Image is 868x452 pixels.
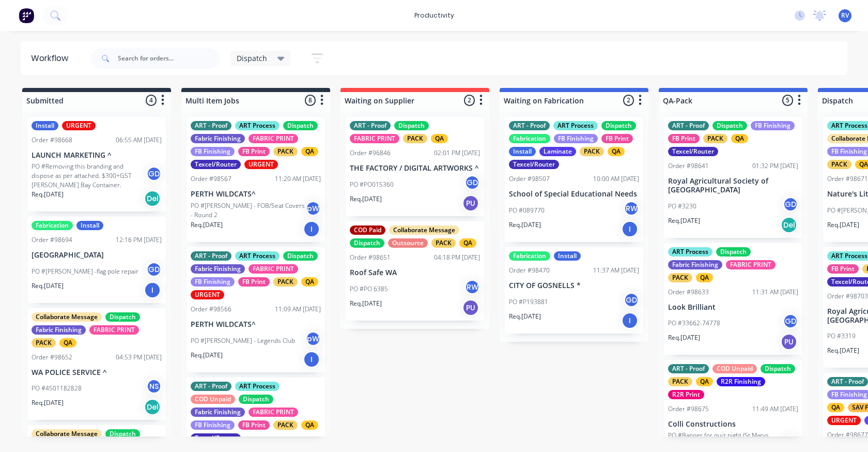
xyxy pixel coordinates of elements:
p: School of Special Educational Needs [509,190,639,199]
div: Install [554,251,581,261]
div: pW [305,331,321,346]
div: 12:16 PM [DATE] [116,235,162,245]
div: 11:20 AM [DATE] [275,174,321,184]
div: FB Finishing [191,147,235,156]
div: FB Finishing [554,134,598,143]
div: 11:37 AM [DATE] [593,266,639,275]
div: Texcel/Router [668,147,718,156]
div: FB Print [238,420,270,430]
div: I [622,221,638,237]
p: CITY OF GOSNELLS * [509,281,639,290]
div: Dispatch [712,121,747,130]
p: Req. [DATE] [191,351,223,360]
div: FB Print [668,134,700,143]
div: I [144,282,161,298]
p: Roof Safe WA [350,268,480,277]
p: Look Brilliant [668,303,798,312]
div: Order #96846 [350,148,391,158]
div: QA [696,377,713,386]
div: Dispatch [350,238,384,248]
div: Del [144,399,161,415]
div: ART Process [235,382,280,391]
div: Collaborate Message [32,429,102,439]
div: QA [301,277,318,287]
img: Factory [19,8,34,23]
p: PERTH WILDCATS^ [191,320,321,329]
div: PU [781,334,797,350]
div: ART Process [668,247,712,257]
p: PO #[PERSON_NAME] -flag pole repair [32,267,138,276]
div: PACK [668,273,692,282]
div: Fabric Finishing [668,260,722,269]
div: COD Unpaid [191,395,235,404]
span: RV [841,11,849,20]
div: Collaborate Message [32,312,102,322]
div: Fabric Finishing [191,264,245,274]
div: FABRIC PRINT [249,264,298,274]
div: Texcel/Router [509,160,559,169]
p: PO #[PERSON_NAME] - Legends Club [191,336,295,345]
p: Royal Agricultural Society of [GEOGRAPHIC_DATA] [668,177,798,194]
div: NS [146,379,162,394]
div: Workflow [31,52,73,65]
div: FB Finishing [191,277,235,287]
div: PACK [32,338,56,348]
div: QA [459,238,476,248]
div: Dispatch [105,312,140,322]
div: FB Print [601,134,633,143]
p: Req. [DATE] [509,220,541,230]
div: QA [608,147,625,156]
div: Fabrication [509,134,550,143]
div: QA [731,134,748,143]
p: PO #089770 [509,206,545,215]
p: Req. [DATE] [350,194,382,204]
div: Order #98652 [32,353,72,362]
p: PO #Removing this branding and dispose as per attached. $300+GST [PERSON_NAME] Bay Container. [32,162,146,190]
div: QA [301,147,318,156]
div: ART - Proof [509,121,550,130]
div: COD Unpaid [712,364,757,373]
div: QA [59,338,76,348]
div: Collaborate Message [389,225,459,235]
div: FABRIC PRINT [726,260,776,269]
div: ART - ProofART ProcessDispatchFabricationFB FinishingFB PrintInstallLaminatePACKQATexcel/RouterOr... [505,117,643,242]
p: PO #PO015360 [350,180,394,189]
div: Order #98633 [668,288,709,297]
div: 10:00 AM [DATE] [593,174,639,184]
div: PACK [273,147,298,156]
div: ART - Proof [668,364,709,373]
div: PACK [273,277,298,287]
div: 02:01 PM [DATE] [434,148,480,158]
div: Order #98675 [668,404,709,414]
div: GD [783,313,798,329]
div: Order #98567 [191,174,231,184]
div: ART - ProofDispatchFB FinishingFB PrintPACKQATexcel/RouterOrder #9864101:32 PM [DATE]Royal Agricu... [664,117,802,238]
div: Dispatch [716,247,751,257]
p: [GEOGRAPHIC_DATA] [32,251,162,260]
p: Req. [DATE] [32,190,64,199]
p: Req. [DATE] [191,220,223,230]
div: ART - ProofART ProcessDispatchFabric FinishingFABRIC PRINTFB FinishingFB PrintPACKQATexcel/Router... [187,117,325,242]
p: PO #3319 [827,332,856,341]
p: Req. [DATE] [509,312,541,321]
div: Outsource [388,238,428,248]
div: QA [696,273,713,282]
div: COD Paid [350,225,385,235]
div: PACK [580,147,604,156]
div: URGENT [62,121,96,130]
p: Req. [DATE] [827,220,859,230]
div: Texcel/Router [191,433,241,443]
p: PO #PO 6385 [350,284,388,294]
p: WA POLICE SERVICE ^ [32,368,162,377]
div: Del [144,190,161,207]
div: GD [783,435,798,450]
div: FB Finishing [191,420,235,430]
input: Search for orders... [118,48,220,69]
div: GD [146,166,162,182]
div: Order #98694 [32,235,72,245]
div: Texcel/Router [191,160,241,169]
div: I [303,351,320,368]
div: GD [783,197,798,212]
div: ART - Proof [191,251,231,261]
div: PACK [431,238,456,248]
